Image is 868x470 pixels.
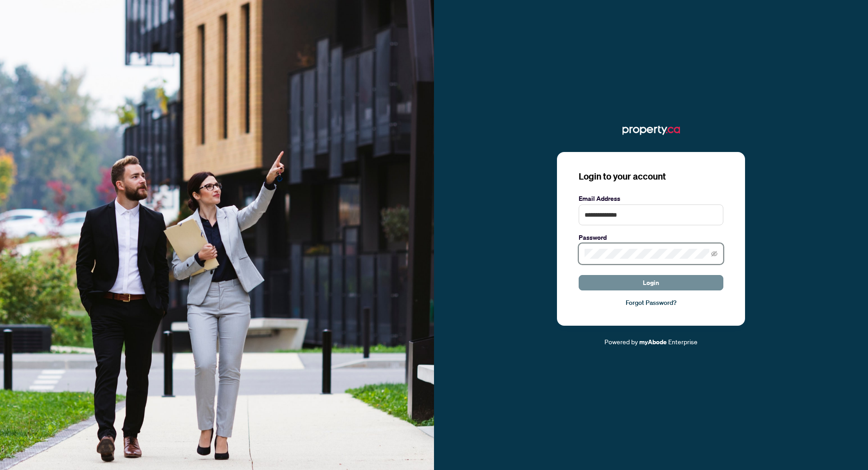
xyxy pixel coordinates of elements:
[711,251,717,257] span: eye-invisible
[579,298,723,308] a: Forgot Password?
[579,194,723,204] label: Email Address
[604,337,638,346] span: Powered by
[643,275,659,290] span: Login
[579,170,723,183] h3: Login to your account
[668,337,698,346] span: Enterprise
[579,233,723,242] label: Password
[623,123,680,138] img: ma-logo
[639,337,667,347] a: myAbode
[579,275,723,290] button: Login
